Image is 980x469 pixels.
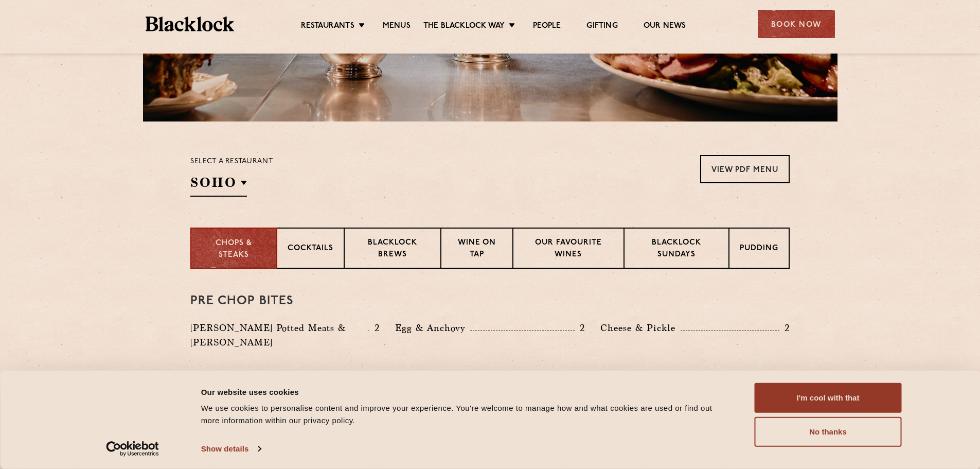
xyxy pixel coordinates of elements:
[201,386,732,398] div: Our website uses cookies
[423,21,505,32] a: The Blacklock Way
[190,294,790,308] h3: Pre Chop Bites
[201,441,261,457] a: Show details
[635,237,718,262] p: Blacklock Sundays
[740,243,778,256] p: Pudding
[202,238,266,261] p: Chops & Steaks
[755,417,902,447] button: No thanks
[533,21,561,32] a: People
[575,321,585,335] p: 2
[586,21,617,32] a: Gifting
[452,237,502,262] p: Wine on Tap
[644,21,686,32] a: Our News
[190,173,247,197] h2: SOHO
[288,243,333,256] p: Cocktails
[383,21,411,32] a: Menus
[355,237,430,262] p: Blacklock Brews
[600,321,681,335] p: Cheese & Pickle
[190,155,273,168] p: Select a restaurant
[395,321,470,335] p: Egg & Anchovy
[190,321,368,350] p: [PERSON_NAME] Potted Meats & [PERSON_NAME]
[369,321,380,335] p: 2
[87,441,177,457] a: Usercentrics Cookiebot - opens in a new window
[755,383,902,413] button: I'm cool with that
[201,402,732,427] div: We use cookies to personalise content and improve your experience. You're welcome to manage how a...
[146,16,235,31] img: BL_Textured_Logo-footer-cropped.svg
[758,10,835,38] div: Book Now
[301,21,354,32] a: Restaurants
[700,155,790,183] a: View PDF Menu
[779,321,790,335] p: 2
[524,237,613,262] p: Our favourite wines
